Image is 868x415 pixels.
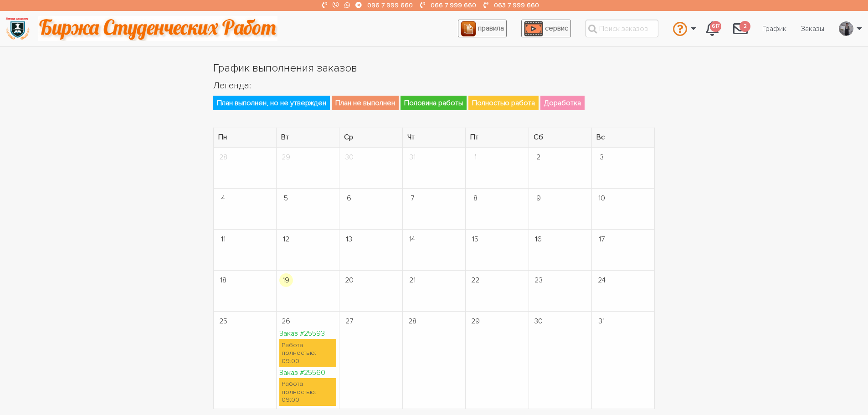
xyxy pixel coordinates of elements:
span: 29 [468,314,482,328]
a: сервис [521,20,571,37]
img: motto-2ce64da2796df845c65ce8f9480b9c9d679903764b3ca6da4b6de107518df0fe.gif [38,16,277,41]
span: 16 [532,232,545,246]
input: Поиск заказов [586,20,658,37]
a: График [755,20,794,37]
span: 12 [279,232,293,246]
div: Работа полностью: 09:00 [279,378,336,406]
span: Полностью работа [468,96,539,110]
span: 25 [216,314,230,328]
span: правила [478,24,504,33]
div: Работа полностью: 09:00 [279,339,336,367]
span: 31 [406,150,419,164]
span: 20 [342,273,356,287]
img: agreement_icon-feca34a61ba7f3d1581b08bc946b2ec1ccb426f67415f344566775c155b7f62c.png [461,21,476,36]
span: План выполнен, но не утвержден [213,96,330,110]
span: 13 [342,232,356,246]
span: 2 [532,150,545,164]
span: 22 [468,273,482,287]
a: 617 [699,16,726,41]
span: 7 [406,191,419,205]
span: 31 [595,314,608,328]
span: 21 [406,273,419,287]
span: 9 [532,191,545,205]
span: 27 [342,314,356,328]
a: 063 7 999 660 [494,1,539,9]
a: Заказы [794,20,832,37]
span: 11 [216,232,230,246]
span: сервис [545,24,568,33]
span: 10 [595,191,608,205]
span: 29 [279,150,293,164]
span: 28 [406,314,419,328]
span: 23 [532,273,545,287]
img: 20171208_160937.jpg [839,21,853,36]
span: 6 [342,191,356,205]
a: Заказ #25593 [279,329,325,338]
th: Сб [529,128,591,148]
th: Пт [466,128,529,148]
a: 066 7 999 660 [431,1,476,9]
a: правила [458,20,507,37]
span: 3 [595,150,608,164]
a: Заказ #25560 [279,368,325,377]
span: 15 [468,232,482,246]
a: 2 [726,16,755,41]
span: 18 [216,273,230,287]
span: 1 [468,150,482,164]
span: 2 [740,21,750,32]
a: 096 7 999 660 [367,1,413,9]
h1: График выполнения заказов [213,61,655,76]
span: 24 [595,273,608,287]
span: 30 [342,150,356,164]
th: Вт [276,128,339,148]
th: Вс [592,128,655,148]
span: 5 [279,191,293,205]
span: 14 [406,232,419,246]
span: 8 [468,191,482,205]
span: План не выполнен [332,96,399,110]
img: play_icon-49f7f135c9dc9a03216cfdbccbe1e3994649169d890fb554cedf0eac35a01ba8.png [524,21,543,36]
th: Пн [213,128,276,148]
th: Ср [339,128,402,148]
img: logo-135dea9cf721667cc4ddb0c1795e3ba8b7f362e3d0c04e2cc90b931989920324.png [5,16,30,41]
span: 28 [216,150,230,164]
span: Доработка [540,96,585,110]
span: 617 [710,21,721,32]
span: 26 [279,314,293,328]
span: 17 [595,232,608,246]
span: Половина работы [401,96,467,110]
span: 19 [279,273,293,287]
th: Чт [402,128,465,148]
span: 4 [216,191,230,205]
h2: Легенда: [213,79,655,92]
span: 30 [532,314,545,328]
